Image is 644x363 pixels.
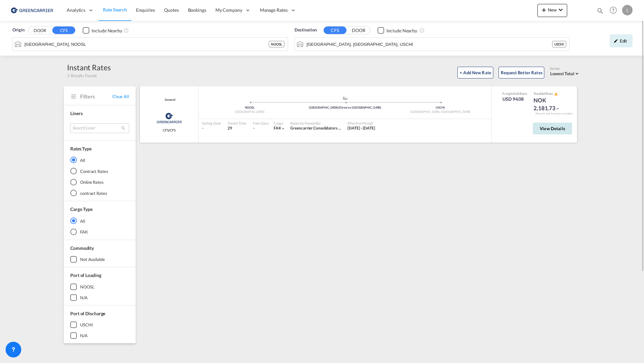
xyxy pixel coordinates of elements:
[80,256,105,262] div: not available
[597,7,604,17] div: icon-magnify
[552,41,567,47] div: USCHI
[341,96,349,100] md-icon: assets/icons/custom/ship-fill.svg
[103,7,127,12] span: Rate Search
[386,27,417,34] div: Include Nearby
[290,121,341,126] div: Rates by Forwarder
[608,5,619,16] span: Help
[550,71,574,76] span: Lowest Total
[347,121,375,126] div: Effective Period
[70,284,129,290] md-checkbox: NOOSL
[557,6,565,14] md-icon: icon-chevron-down
[70,332,129,339] md-checkbox: N/A
[70,157,129,163] md-radio-button: All
[347,27,370,34] button: DOOR
[347,126,375,131] div: 01 Sep 2025 - 30 Sep 2025
[502,96,527,102] div: USD 94.08
[622,5,633,15] div: L
[80,93,112,100] span: Filters
[25,39,269,49] input: Search by Port
[80,284,94,290] div: NOOSL
[295,27,317,33] span: Destination
[80,333,88,338] div: N/A
[457,67,493,78] button: + Add New Rate
[70,179,129,185] md-radio-button: Online Rates
[550,67,580,71] div: Sort by
[253,121,269,126] div: Free Days
[12,27,24,33] span: Origin
[70,190,129,197] md-radio-button: contract Rates
[70,206,93,213] div: Cargo Type
[70,146,92,152] div: Rates Type
[80,322,93,328] div: USCHI
[499,67,544,78] button: Request Better Rates
[269,41,284,47] div: NOOSL
[67,73,96,78] span: 1 Results Found
[534,91,566,96] div: Total Rate
[608,5,622,16] div: Help
[228,121,246,126] div: Transit Time
[163,98,175,102] span: General
[163,98,175,102] div: Contract / Rate Agreement / Tariff / Spot Pricing Reference Number: General
[502,91,527,96] div: Freight Rate
[419,28,425,33] md-icon: Unchecked: Ignores neighbouring ports when fetching rates.Checked : Includes neighbouring ports w...
[393,106,488,110] div: USCHI
[260,7,288,13] span: Manage Rates
[531,112,577,115] div: Remark and Inclusion included
[52,26,75,34] button: CFS
[274,126,281,130] span: FAK
[70,168,129,174] md-radio-button: Contract Rates
[112,94,129,99] span: Clear All
[70,321,129,328] md-checkbox: USCHI
[324,26,347,34] button: CFS
[70,311,105,316] span: Port of Discharge
[28,27,51,34] button: DOOR
[347,126,375,130] span: [DATE] - [DATE]
[274,121,286,126] div: Cargo
[540,126,565,131] span: View Details
[92,27,122,34] div: Include Nearby
[550,69,580,77] md-select: Select: Lowest Total
[13,38,288,51] md-input-container: Oslo, NOOSL
[514,92,519,95] span: Sell
[540,6,548,14] md-icon: icon-plus 400-fg
[164,7,178,13] span: Quotes
[554,92,558,96] md-icon: icon-alert
[70,111,82,116] span: Liners
[70,217,129,224] md-radio-button: All
[10,3,54,18] img: e39c37208afe11efa9cb1d7a6ea7d6f5.png
[614,39,618,43] md-icon: icon-pencil
[202,110,297,114] div: [GEOGRAPHIC_DATA]
[610,34,633,47] div: icon-pencilEdit
[533,123,572,134] button: View Details
[188,7,206,13] span: Bookings
[537,4,567,17] button: icon-plus 400-fgNewicon-chevron-down
[83,27,122,34] md-checkbox: Checkbox No Ink
[215,7,242,13] span: My Company
[534,96,566,112] div: NOK 2,181.73
[70,229,129,235] md-radio-button: FAK
[597,7,604,14] md-icon: icon-magnify
[202,106,297,110] div: NOOSL
[281,126,285,131] md-icon: icon-chevron-down
[202,126,221,131] div: -
[70,294,129,301] md-checkbox: N/A
[295,38,570,51] md-input-container: Chicago, IL, USCHI
[67,7,85,13] span: Analytics
[555,106,560,111] md-icon: icon-chevron-down
[541,92,546,95] span: Sell
[163,128,176,132] span: CFS/CFS
[67,62,111,73] div: Instant Rates
[155,110,184,126] img: Greencarrier Consolidators
[307,39,552,49] input: Search by Port
[378,27,417,34] md-checkbox: Checkbox No Ink
[290,126,381,130] span: Greencarrier Consolidators ([GEOGRAPHIC_DATA])
[290,126,341,131] div: Greencarrier Consolidators (Norway)
[540,7,565,12] span: New
[297,106,393,110] div: [GEOGRAPHIC_DATA]/Direct ex [GEOGRAPHIC_DATA]
[124,28,129,33] md-icon: Unchecked: Ignores neighbouring ports when fetching rates.Checked : Includes neighbouring ports w...
[202,121,221,126] div: Sailing Date
[228,126,246,131] div: 29
[70,245,94,251] span: Commodity
[253,126,254,131] div: -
